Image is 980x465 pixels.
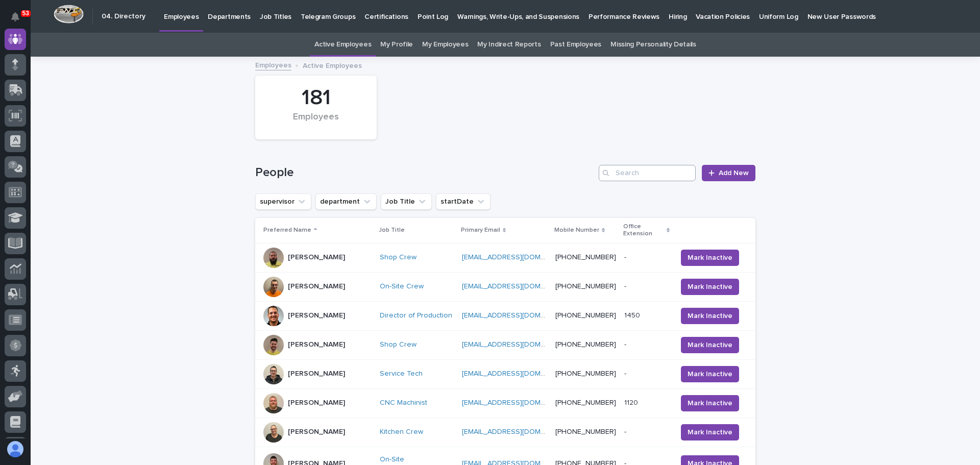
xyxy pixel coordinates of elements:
[288,370,345,378] p: [PERSON_NAME]
[555,312,616,319] a: [PHONE_NUMBER]
[380,399,427,407] a: CNC Machinist
[555,428,616,435] a: [PHONE_NUMBER]
[315,193,377,210] button: department
[380,370,423,378] a: Service Tech
[681,337,739,353] button: Mark Inactive
[688,282,732,292] span: Mark Inactive
[555,399,616,406] a: [PHONE_NUMBER]
[477,33,541,57] a: My Indirect Reports
[681,279,739,295] button: Mark Inactive
[380,340,416,349] a: Shop Crew
[550,33,602,57] a: Past Employees
[288,311,345,320] p: [PERSON_NAME]
[462,283,577,290] a: [EMAIL_ADDRESS][DOMAIN_NAME]
[702,165,755,181] a: Add New
[54,5,84,23] img: Workspace Logo
[624,426,628,436] p: -
[681,250,739,266] button: Mark Inactive
[688,427,732,437] span: Mark Inactive
[688,253,732,263] span: Mark Inactive
[288,340,345,349] p: [PERSON_NAME]
[273,112,359,133] div: Employees
[688,311,732,321] span: Mark Inactive
[263,225,311,236] p: Preferred Name
[380,428,423,436] a: Kitchen Crew
[624,338,628,349] p: -
[555,370,616,377] a: [PHONE_NUMBER]
[681,424,739,440] button: Mark Inactive
[610,33,696,57] a: Missing Personality Details
[255,243,755,272] tr: [PERSON_NAME]Shop Crew [EMAIL_ADDRESS][DOMAIN_NAME] [PHONE_NUMBER]-- Mark Inactive
[462,312,577,319] a: [EMAIL_ADDRESS][DOMAIN_NAME]
[288,282,345,291] p: [PERSON_NAME]
[623,221,664,240] p: Office Extension
[380,33,413,57] a: My Profile
[681,308,739,324] button: Mark Inactive
[555,254,616,261] a: [PHONE_NUMBER]
[462,370,577,377] a: [EMAIL_ADDRESS][DOMAIN_NAME]
[624,251,628,262] p: -
[273,85,359,111] div: 181
[624,368,628,378] p: -
[380,282,424,291] a: On-Site Crew
[381,193,432,210] button: Job Title
[255,193,311,210] button: supervisor
[688,369,732,379] span: Mark Inactive
[436,193,491,210] button: startDate
[380,311,452,320] a: Director of Production
[380,253,416,262] a: Shop Crew
[681,366,739,382] button: Mark Inactive
[688,340,732,350] span: Mark Inactive
[624,309,642,320] p: 1450
[255,330,755,359] tr: [PERSON_NAME]Shop Crew [EMAIL_ADDRESS][DOMAIN_NAME] [PHONE_NUMBER]-- Mark Inactive
[288,253,345,262] p: [PERSON_NAME]
[255,165,595,180] h1: People
[303,59,362,70] p: Active Employees
[102,12,145,21] h2: 04. Directory
[22,10,29,17] p: 53
[719,169,749,177] span: Add New
[422,33,468,57] a: My Employees
[288,428,345,436] p: [PERSON_NAME]
[462,341,577,348] a: [EMAIL_ADDRESS][DOMAIN_NAME]
[255,59,291,70] a: Employees
[599,165,696,181] input: Search
[255,359,755,388] tr: [PERSON_NAME]Service Tech [EMAIL_ADDRESS][DOMAIN_NAME] [PHONE_NUMBER]-- Mark Inactive
[255,301,755,330] tr: [PERSON_NAME]Director of Production [EMAIL_ADDRESS][DOMAIN_NAME] [PHONE_NUMBER]14501450 Mark Inac...
[624,397,640,407] p: 1120
[462,428,577,435] a: [EMAIL_ADDRESS][DOMAIN_NAME]
[5,438,26,460] button: users-avatar
[554,225,599,236] p: Mobile Number
[461,225,500,236] p: Primary Email
[255,272,755,301] tr: [PERSON_NAME]On-Site Crew [EMAIL_ADDRESS][DOMAIN_NAME] [PHONE_NUMBER]-- Mark Inactive
[688,398,732,408] span: Mark Inactive
[314,33,371,57] a: Active Employees
[681,395,739,411] button: Mark Inactive
[255,388,755,418] tr: [PERSON_NAME]CNC Machinist [EMAIL_ADDRESS][DOMAIN_NAME] [PHONE_NUMBER]11201120 Mark Inactive
[624,280,628,291] p: -
[5,6,26,28] button: Notifications
[555,341,616,348] a: [PHONE_NUMBER]
[555,283,616,290] a: [PHONE_NUMBER]
[462,399,577,406] a: [EMAIL_ADDRESS][DOMAIN_NAME]
[255,418,755,447] tr: [PERSON_NAME]Kitchen Crew [EMAIL_ADDRESS][DOMAIN_NAME] [PHONE_NUMBER]-- Mark Inactive
[13,12,26,29] div: Notifications53
[462,254,577,261] a: [EMAIL_ADDRESS][DOMAIN_NAME]
[288,399,345,407] p: [PERSON_NAME]
[379,225,405,236] p: Job Title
